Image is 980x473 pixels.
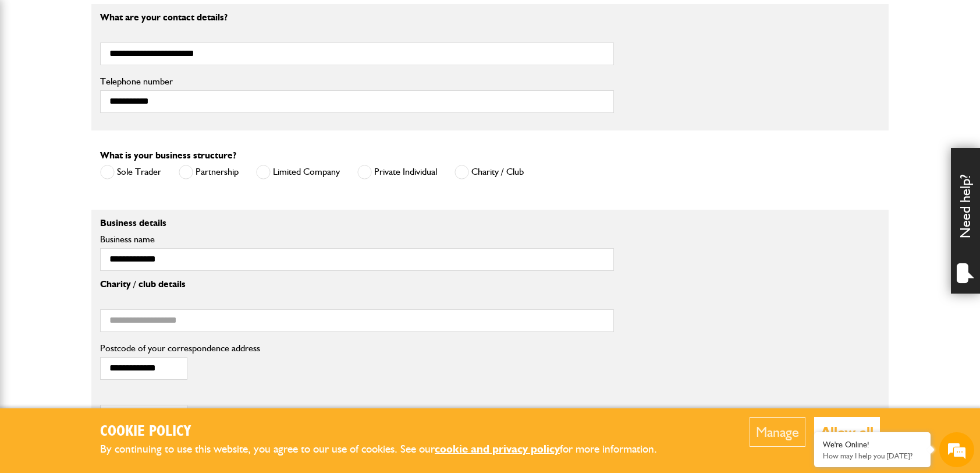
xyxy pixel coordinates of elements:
label: Partnership [179,165,239,179]
input: Enter your phone number [15,177,212,202]
em: Start Chat [158,359,211,375]
label: Sole Trader [100,165,161,179]
p: Business details [100,218,614,228]
a: cookie and privacy policy [435,442,560,456]
p: What are your contact details? [100,13,614,22]
label: Private Individual [357,165,437,179]
label: Postcode of your correspondence address [100,344,278,353]
p: By continuing to use this website, you agree to our use of cookies. See our for more information. [100,440,676,458]
label: Business name [100,235,614,244]
button: Manage [750,417,805,447]
input: Enter your last name [15,108,212,133]
p: Charity / club details [100,280,614,289]
button: Allow all [814,417,880,447]
label: What is your business structure? [100,151,236,160]
p: How may I help you today? [823,451,922,460]
input: Enter your email address [15,142,212,168]
label: Charity / Club [455,165,524,179]
div: Chat with us now [61,65,196,80]
div: Need help? [951,148,980,294]
label: Telephone number [100,77,614,86]
label: Limited Company [256,165,340,179]
div: Minimize live chat window [191,6,219,34]
div: We're Online! [823,440,922,450]
textarea: Type your message and hit 'Enter' [15,211,212,350]
img: d_20077148190_company_1631870298795_20077148190 [20,65,49,81]
h2: Cookie Policy [100,423,676,441]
